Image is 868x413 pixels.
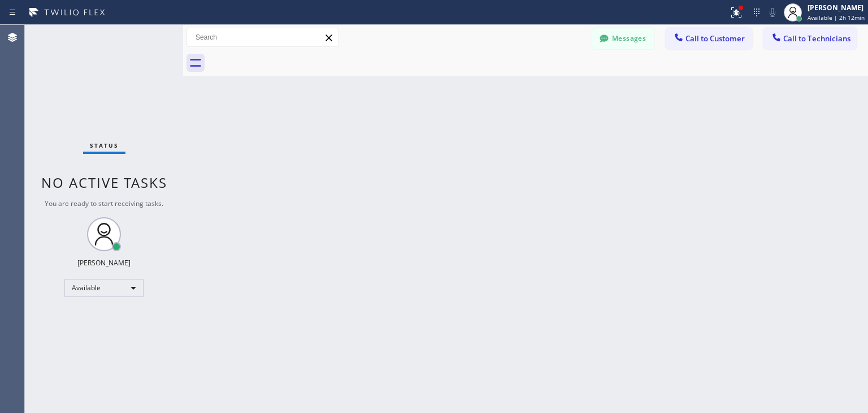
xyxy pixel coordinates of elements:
span: Call to Technicians [783,33,850,44]
div: [PERSON_NAME] [808,3,865,12]
button: Call to Technicians [763,28,857,49]
span: Available | 2h 12min [808,14,865,21]
input: Search [187,28,338,46]
span: You are ready to start receiving tasks. [45,199,163,208]
button: Messages [592,28,654,49]
span: Status [90,141,119,149]
span: Call to Customer [685,33,745,44]
div: [PERSON_NAME] [77,258,131,268]
span: No active tasks [41,173,167,192]
button: Mute [765,5,780,20]
button: Call to Customer [666,28,752,49]
div: Available [64,279,144,297]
